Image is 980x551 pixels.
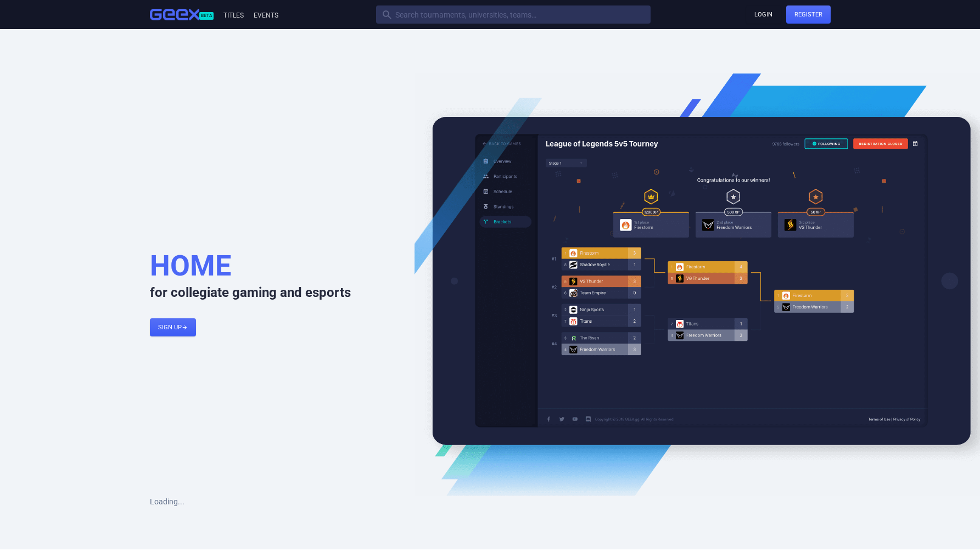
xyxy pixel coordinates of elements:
img: Geex [150,9,199,21]
a: Sign up [150,318,196,336]
input: Search tournaments, universities, teams… [376,5,651,24]
span: Beta [199,12,214,20]
a: Register [786,5,831,24]
a: Beta [150,9,222,21]
div: home [150,248,231,285]
a: Events [252,12,278,19]
div: Loading... [133,73,847,505]
a: Titles [222,12,244,19]
a: Login [746,5,781,24]
h1: for collegiate gaming and esports [150,248,399,302]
